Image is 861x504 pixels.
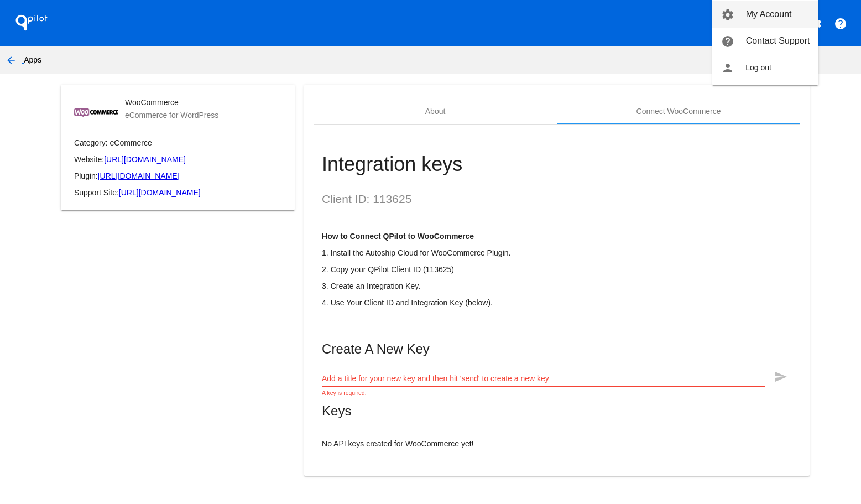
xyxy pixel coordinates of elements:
[721,8,734,22] mat-icon: settings
[746,9,792,19] span: My Account
[721,35,734,48] mat-icon: help
[745,63,771,72] span: Log out
[746,36,810,45] span: Contact Support
[721,61,734,75] mat-icon: person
